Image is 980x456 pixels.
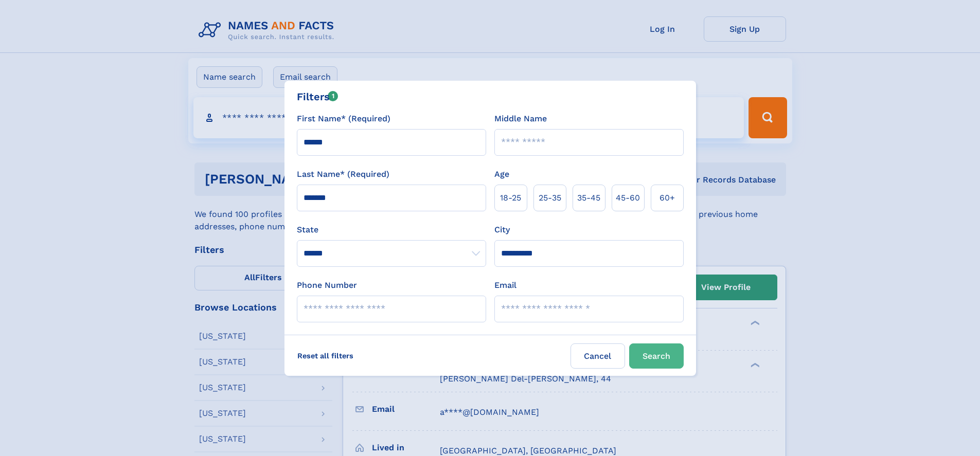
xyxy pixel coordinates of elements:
[500,192,521,204] span: 18‑25
[297,224,486,236] label: State
[297,168,389,180] label: Last Name* (Required)
[297,113,390,125] label: First Name* (Required)
[629,343,684,369] button: Search
[494,168,509,180] label: Age
[660,192,675,204] span: 60+
[577,192,600,204] span: 35‑45
[297,89,338,104] div: Filters
[291,343,360,368] label: Reset all filters
[494,224,510,236] label: City
[539,192,561,204] span: 25‑35
[297,279,357,291] label: Phone Number
[571,343,625,369] label: Cancel
[494,113,547,125] label: Middle Name
[616,192,640,204] span: 45‑60
[494,279,516,291] label: Email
